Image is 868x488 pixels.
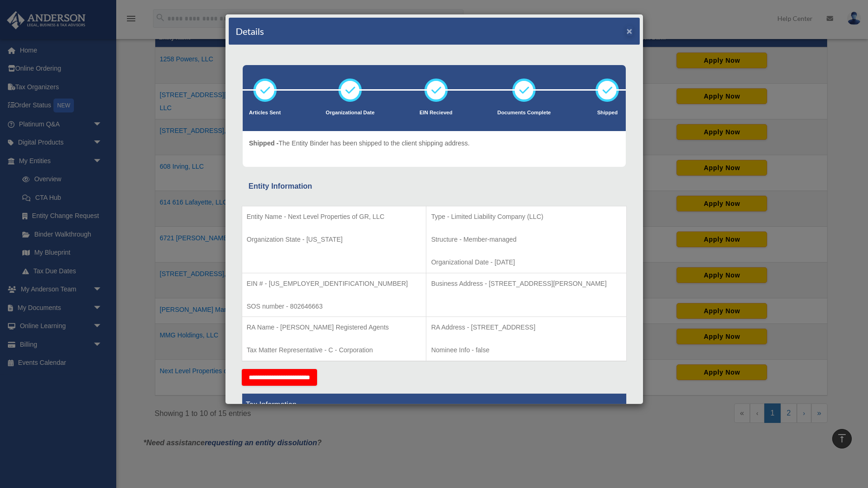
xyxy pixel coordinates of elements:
p: Business Address - [STREET_ADDRESS][PERSON_NAME] [431,278,621,290]
p: Organizational Date [326,108,375,118]
p: Type - Limited Liability Company (LLC) [431,211,621,223]
p: Documents Complete [497,108,551,118]
p: SOS number - 802646663 [247,301,422,312]
p: RA Name - [PERSON_NAME] Registered Agents [247,322,422,333]
p: Organization State - [US_STATE] [247,234,422,245]
p: Articles Sent [249,108,281,118]
p: Structure - Member-managed [431,234,621,245]
p: The Entity Binder has been shipped to the client shipping address. [249,138,470,149]
p: EIN Recieved [419,108,452,118]
div: Entity Information [249,180,620,193]
p: RA Address - [STREET_ADDRESS] [431,322,621,333]
p: Shipped [596,108,619,118]
h4: Details [236,25,264,38]
th: Tax Information [242,393,626,416]
p: Entity Name - Next Level Properties of GR, LLC [247,211,422,223]
p: EIN # - [US_EMPLOYER_IDENTIFICATION_NUMBER] [247,278,422,290]
button: × [627,26,633,36]
p: Organizational Date - [DATE] [431,257,621,268]
span: Shipped - [249,139,279,147]
p: Nominee Info - false [431,344,621,356]
p: Tax Matter Representative - C - Corporation [247,344,422,356]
